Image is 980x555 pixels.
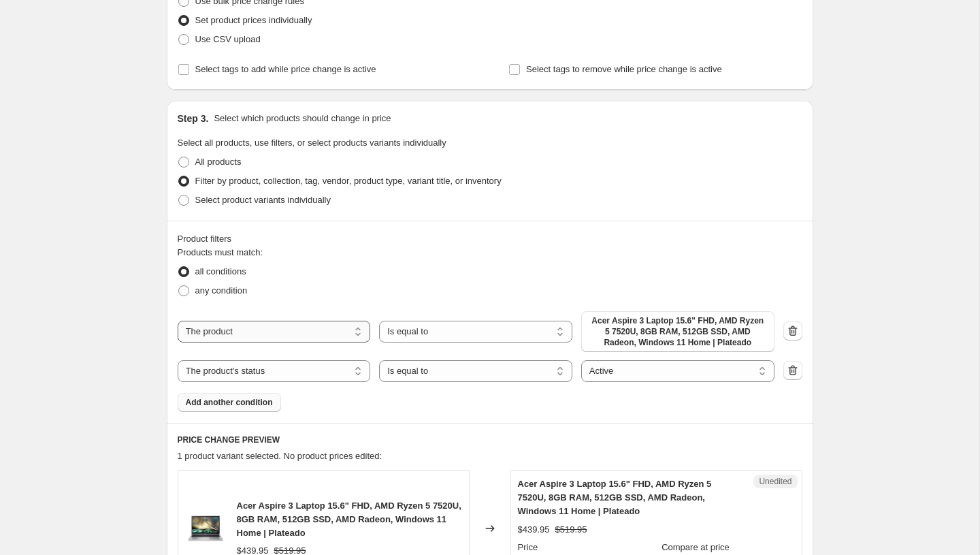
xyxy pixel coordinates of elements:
[589,315,766,348] span: Acer Aspire 3 Laptop 15.6" FHD, AMD Ryzen 5 7520U, 8GB RAM, 512GB SSD, AMD Radeon, Windows 11 Hom...
[661,542,730,552] span: Compare at price
[185,508,226,549] img: A31524PR82F_Acer_Web_001_80x.jpg
[186,397,273,408] span: Add another condition
[214,112,391,125] p: Select which products should change in price
[518,542,538,552] span: Price
[195,266,246,276] span: all conditions
[581,311,774,352] button: Acer Aspire 3 Laptop 15.6" FHD, AMD Ryzen 5 7520U, 8GB RAM, 512GB SSD, AMD Radeon, Windows 11 Hom...
[237,501,461,538] span: Acer Aspire 3 Laptop 15.6" FHD, AMD Ryzen 5 7520U, 8GB RAM, 512GB SSD, AMD Radeon, Windows 11 Hom...
[178,138,446,148] span: Select all products, use filters, or select products variants individually
[178,247,263,257] span: Products must match:
[195,34,261,44] span: Use CSV upload
[518,523,550,537] div: $439.95
[195,64,376,74] span: Select tags to add while price change is active
[178,112,209,125] h2: Step 3.
[526,64,722,74] span: Select tags to remove while price change is active
[178,434,802,445] h6: PRICE CHANGE PREVIEW
[518,479,712,516] span: Acer Aspire 3 Laptop 15.6" FHD, AMD Ryzen 5 7520U, 8GB RAM, 512GB SSD, AMD Radeon, Windows 11 Hom...
[178,393,281,412] button: Add another condition
[195,285,248,296] span: any condition
[178,451,382,461] span: 1 product variant selected. No product prices edited:
[759,476,791,487] span: Unedited
[195,15,312,25] span: Set product prices individually
[195,195,331,205] span: Select product variants individually
[178,232,802,246] div: Product filters
[195,157,242,167] span: All products
[555,523,587,537] strike: $519.95
[195,176,502,186] span: Filter by product, collection, tag, vendor, product type, variant title, or inventory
